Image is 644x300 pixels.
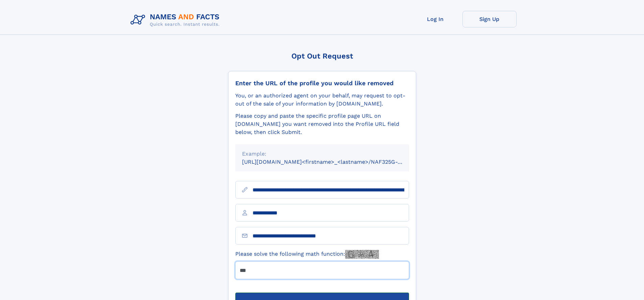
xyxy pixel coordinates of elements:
[235,250,379,259] label: Please solve the following math function:
[242,159,422,165] small: [URL][DOMAIN_NAME]<firstname>_<lastname>/NAF325G-xxxxxxxx
[128,11,225,29] img: Logo Names and Facts
[462,11,517,27] a: Sign Up
[235,79,409,87] div: Enter the URL of the profile you would like removed
[235,112,409,136] div: Please copy and paste the specific profile page URL on [DOMAIN_NAME] you want removed into the Pr...
[235,92,409,108] div: You, or an authorized agent on your behalf, may request to opt-out of the sale of your informatio...
[242,150,402,158] div: Example:
[408,11,462,27] a: Log In
[228,52,416,60] div: Opt Out Request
